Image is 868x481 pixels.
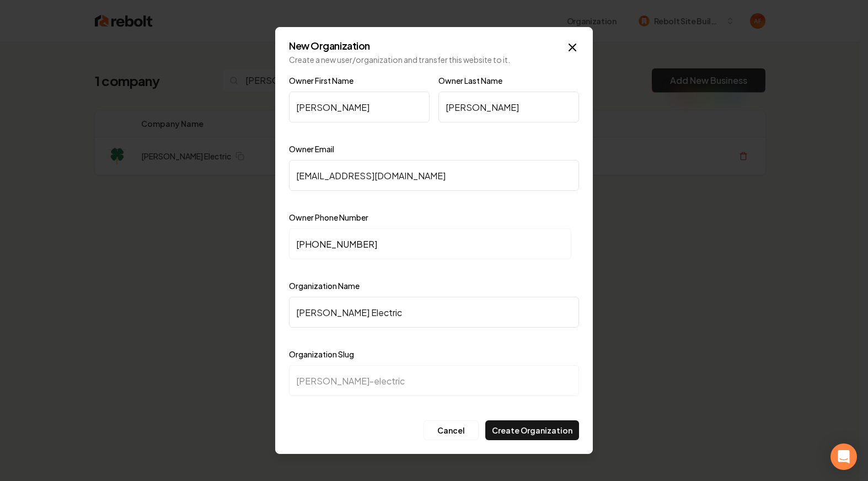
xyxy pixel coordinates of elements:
[289,92,430,122] input: Enter first name
[289,281,360,291] label: Organization Name
[289,144,334,154] label: Owner Email
[289,365,579,396] input: new-organization-slug
[289,349,354,359] label: Organization Slug
[424,420,479,440] button: Cancel
[289,54,579,65] p: Create a new user/organization and transfer this website to it.
[289,297,579,328] input: New Organization
[289,212,368,222] label: Owner Phone Number
[438,76,502,85] label: Owner Last Name
[289,41,579,51] h2: New Organization
[438,92,579,122] input: Enter last name
[289,160,579,191] input: Enter email
[289,76,353,85] label: Owner First Name
[485,420,579,440] button: Create Organization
